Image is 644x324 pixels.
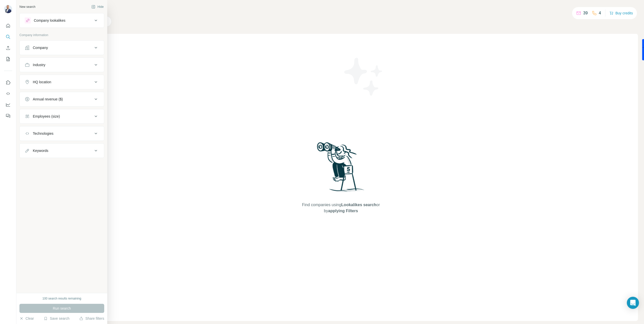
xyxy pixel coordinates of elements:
[341,54,386,99] img: Surfe Illustration - Stars
[20,145,104,157] button: Keywords
[4,100,12,109] button: Dashboard
[4,32,12,41] button: Search
[19,5,35,9] div: New search
[33,114,60,119] div: Employees (size)
[33,97,63,102] div: Annual revenue ($)
[4,21,12,30] button: Quick start
[79,316,104,321] button: Share filters
[88,3,107,11] button: Hide
[33,45,48,50] div: Company
[44,316,69,321] button: Save search
[33,148,48,153] div: Keywords
[583,10,588,16] p: 39
[4,5,12,13] img: Avatar
[301,202,381,214] span: Find companies using or by
[4,111,12,120] button: Feedback
[20,59,104,71] button: Industry
[33,62,45,67] div: Industry
[315,141,367,197] img: Surfe Illustration - Woman searching with binoculars
[609,10,633,17] button: Buy credits
[19,33,104,37] p: Company information
[33,131,53,136] div: Technologies
[4,55,12,64] button: My lists
[20,42,104,54] button: Company
[599,10,601,16] p: 4
[42,296,81,301] div: 100 search results remaining
[20,76,104,88] button: HQ location
[33,79,51,85] div: HQ location
[4,89,12,98] button: Use Surfe API
[20,93,104,105] button: Annual revenue ($)
[341,203,376,207] span: Lookalikes search
[4,43,12,52] button: Enrich CSV
[20,127,104,140] button: Technologies
[19,316,34,321] button: Clear
[328,209,358,213] span: applying Filters
[20,110,104,122] button: Employees (size)
[20,14,104,26] button: Company lookalikes
[44,6,638,13] h4: Search
[34,18,65,23] div: Company lookalikes
[627,297,639,309] div: Open Intercom Messenger
[4,78,12,87] button: Use Surfe on LinkedIn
